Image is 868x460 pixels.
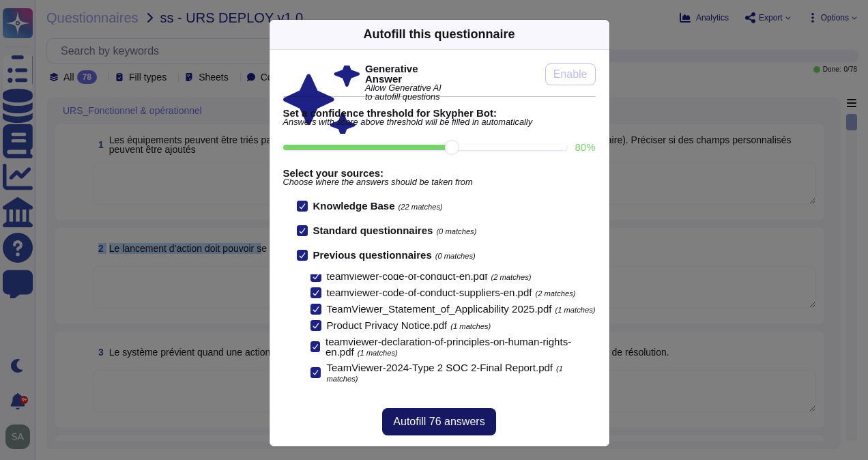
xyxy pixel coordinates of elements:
span: teamviewer-declaration-of-principles-on-human-rights-en.pdf [325,336,571,358]
label: 80 % [575,142,595,152]
span: (2 matches) [535,289,575,298]
b: Generative Answer [365,63,442,84]
button: Enable [545,63,596,85]
span: (0 matches) [436,227,476,235]
span: Answers with score above threshold will be filled in automatically [283,118,596,127]
span: teamviewer-code-of-conduct-suppliers-en.pdf [327,287,532,298]
span: Enable [553,69,588,80]
div: Autofill this questionnaire [363,25,515,44]
span: (1 matches) [358,349,398,357]
b: Set a confidence threshold for Skypher Bot: [283,108,596,118]
span: Allow Generative AI to autofill questions [365,84,442,102]
b: Knowledge Base [313,200,395,212]
span: (1 matches) [450,322,491,330]
b: Select your sources: [283,168,596,178]
span: Choose where the answers should be taken from [283,178,596,187]
span: TeamViewer-2024-Type 2 SOC 2-Final Report.pdf [326,362,553,373]
span: (1 matches) [555,306,595,314]
span: (2 matches) [491,273,531,281]
button: Autofill 76 answers [382,408,495,435]
b: Previous questionnaires [313,249,432,261]
span: teamviewer-code-of-conduct-en.pdf [327,270,488,282]
span: (0 matches) [435,252,476,260]
span: TeamViewer_Statement_of_Applicability 2025.pdf [327,303,552,315]
b: Standard questionnaires [313,225,433,236]
span: Product Privacy Notice.pdf [327,319,448,331]
span: Autofill 76 answers [393,416,484,427]
span: (22 matches) [399,203,443,211]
